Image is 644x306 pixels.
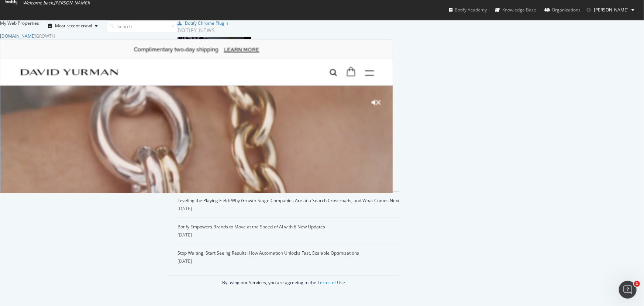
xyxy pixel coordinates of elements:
a: Botify Chrome Plugin [178,20,228,26]
a: Leveling the Playing Field: Why Growth-Stage Companies Are at a Search Crossroads, and What Comes... [178,197,399,204]
div: Organizations [544,6,581,14]
div: [DATE] [178,258,399,265]
div: Most recent crawl [55,24,92,28]
a: Botify Empowers Brands to Move at the Speed of AI with 6 New Updates [178,224,325,230]
iframe: Intercom live chat [619,281,637,299]
div: Botify Chrome Plugin [185,20,228,26]
div: By using our Services, you are agreeing to the [168,276,399,286]
button: [PERSON_NAME] [581,4,640,16]
div: Growth [36,33,55,39]
input: Search [107,20,178,33]
a: Terms of Use [318,279,345,286]
div: Botify Academy [449,6,487,14]
a: Stop Waiting, Start Seeing Results: How Automation Unlocks Fast, Scalable Optimizations [178,250,359,256]
span: Bianca Blackburn [594,7,628,13]
div: Knowledge Base [495,6,536,14]
div: Botify news [178,26,399,34]
span: 1 [634,281,640,287]
button: Most recent crawl [45,20,101,32]
div: [DATE] [178,232,399,238]
div: [DATE] [178,205,399,212]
